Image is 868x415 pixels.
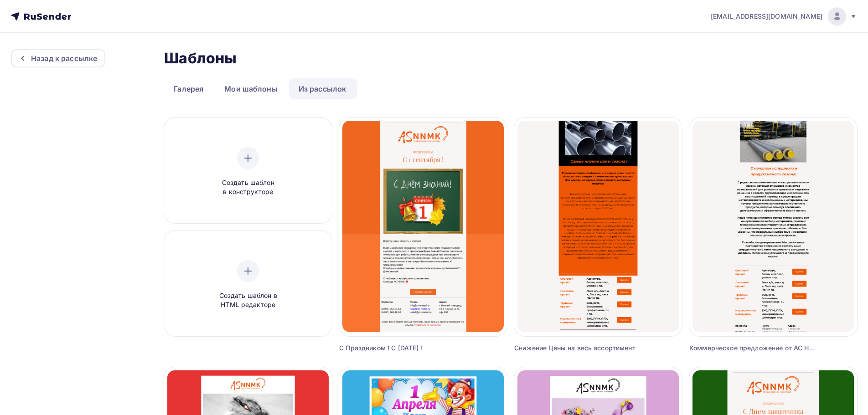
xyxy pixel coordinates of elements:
span: Создать шаблон в конструкторе [205,178,291,197]
div: Коммерческое предложение от АС ННМК [689,343,815,353]
a: Из рассылок [289,78,356,99]
h2: Шаблоны [164,49,237,67]
div: Назад к рассылке [31,53,97,64]
div: С Праздником ! С [DATE] ! [339,343,465,353]
span: Создать шаблон в HTML редакторе [205,291,291,310]
span: [EMAIL_ADDRESS][DOMAIN_NAME] [711,12,822,21]
a: [EMAIL_ADDRESS][DOMAIN_NAME] [711,7,857,26]
a: Галерея [164,78,213,99]
div: Снижение Цены на весь ассортимент [514,343,640,353]
a: Мои шаблоны [215,78,287,99]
